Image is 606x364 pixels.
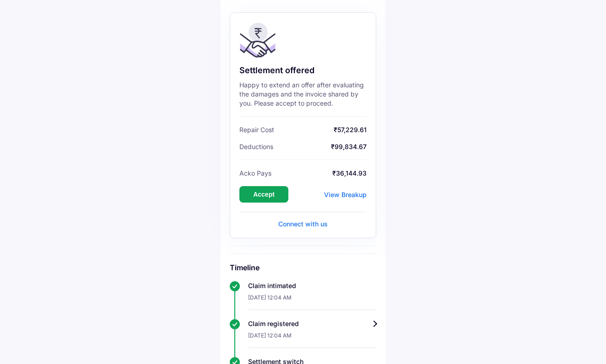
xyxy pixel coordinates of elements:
button: Accept [239,186,288,203]
div: [DATE] 12:04 AM [248,328,376,348]
div: Claim intimated [248,281,376,290]
div: View Breakup [324,191,367,198]
div: Happy to extend an offer after evaluating the damages and the invoice shared by you. Please accep... [239,80,367,108]
h6: Timeline [230,263,376,272]
span: Repair Cost [239,126,274,134]
span: ₹36,144.93 [274,169,367,177]
div: Claim registered [248,319,376,328]
div: Settlement offered [239,65,367,76]
span: Deductions [239,143,273,150]
div: [DATE] 12:04 AM [248,290,376,310]
span: Acko Pays [239,169,271,177]
span: ₹57,229.61 [276,126,367,134]
div: Connect with us [239,219,367,229]
span: ₹99,834.67 [276,143,367,150]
